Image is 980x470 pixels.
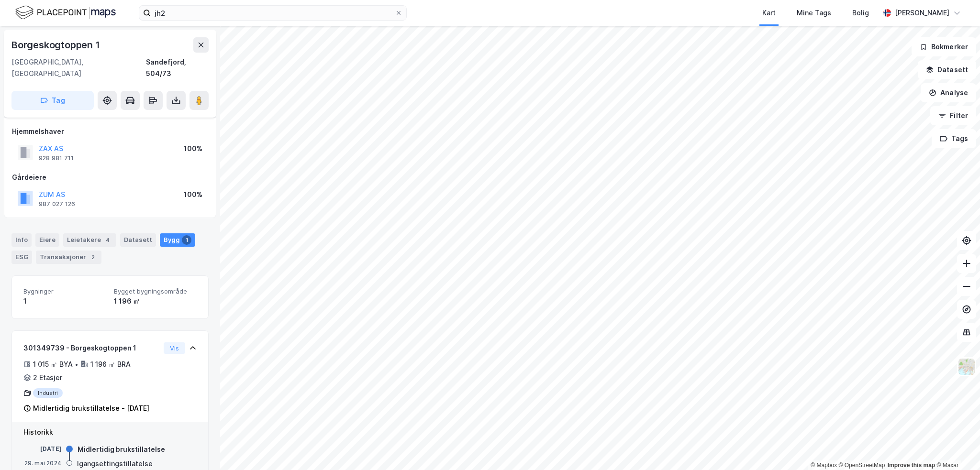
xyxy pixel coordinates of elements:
[78,444,165,455] div: Midlertidig brukstillatelse
[151,6,395,20] input: Søk på adresse, matrikkel, gårdeiere, leietakere eller personer
[852,7,869,19] div: Bolig
[932,129,976,148] button: Tags
[11,91,94,110] button: Tag
[12,172,208,183] div: Gårdeiere
[120,233,156,247] div: Datasett
[11,251,32,264] div: ESG
[184,143,202,154] div: 100%
[932,424,980,470] div: Kontrollprogram for chat
[35,233,59,247] div: Eiere
[11,37,102,53] div: Borgeskogtoppen 1
[932,424,980,470] iframe: Chat Widget
[90,359,131,370] div: 1 196 ㎡ BRA
[918,60,976,79] button: Datasett
[895,7,949,19] div: [PERSON_NAME]
[77,458,153,470] div: Igangsettingstillatelse
[930,106,976,125] button: Filter
[23,295,106,307] div: 1
[63,233,116,247] div: Leietakere
[75,361,78,368] div: •
[797,7,831,19] div: Mine Tags
[23,459,62,468] div: 29. mai 2024
[12,126,208,137] div: Hjemmelshaver
[912,37,976,56] button: Bokmerker
[114,287,197,295] span: Bygget bygningsområde
[23,287,106,295] span: Bygninger
[33,372,62,383] div: 2 Etasjer
[839,462,885,469] a: OpenStreetMap
[103,235,112,245] div: 4
[160,233,195,247] div: Bygg
[888,462,935,469] a: Improve this map
[11,56,146,79] div: [GEOGRAPHIC_DATA], [GEOGRAPHIC_DATA]
[146,56,209,79] div: Sandefjord, 504/73
[33,359,73,370] div: 1 015 ㎡ BYA
[182,235,191,245] div: 1
[23,445,62,453] div: [DATE]
[15,4,116,21] img: logo.f888ab2527a4732fd821a326f86c7f29.svg
[762,7,776,19] div: Kart
[23,342,160,354] div: 301349739 - Borgeskogtoppen 1
[39,200,75,208] div: 987 027 126
[33,403,149,414] div: Midlertidig brukstillatelse - [DATE]
[811,462,837,469] a: Mapbox
[114,295,197,307] div: 1 196 ㎡
[958,358,976,376] img: Z
[164,342,185,354] button: Vis
[184,189,202,200] div: 100%
[36,251,101,264] div: Transaksjoner
[39,154,74,162] div: 928 981 711
[23,426,197,438] div: Historikk
[88,252,98,262] div: 2
[921,83,976,102] button: Analyse
[11,233,32,247] div: Info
